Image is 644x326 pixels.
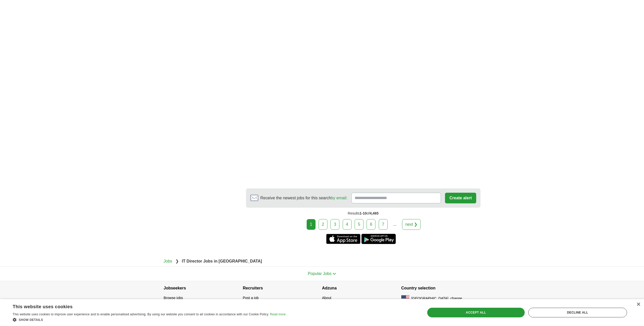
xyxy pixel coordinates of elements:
[308,271,332,276] span: Popular Jobs
[402,219,421,230] a: next ❯
[246,208,481,219] div: Results of
[19,318,43,322] span: Show details
[411,296,449,301] span: [GEOGRAPHIC_DATA]
[331,219,339,230] a: 3
[270,313,286,316] a: Read more, opens a new window
[164,259,172,263] a: Jobs
[307,219,316,230] div: 1
[13,317,286,322] div: Show details
[243,296,259,300] a: Post a job
[445,193,476,203] button: Create alert
[427,308,525,317] div: Accept all
[359,211,367,215] span: 1-10
[260,195,347,201] span: Receive the newest jobs for this search :
[379,219,388,230] a: 7
[326,234,360,244] a: Get the iPhone app
[322,296,332,300] a: About
[450,296,462,301] button: change
[333,273,336,275] img: toggle icon
[164,296,183,300] a: Browse jobs
[367,219,375,230] a: 6
[636,303,640,306] div: Close
[319,219,327,230] a: 2
[331,196,346,200] a: by email
[182,259,262,263] strong: IT Director Jobs in [GEOGRAPHIC_DATA]
[401,295,409,301] img: US flag
[528,308,627,317] div: Decline all
[401,281,481,295] h4: Country selection
[390,219,400,230] div: ...
[175,259,179,263] span: ❯
[370,211,378,215] span: 4,465
[343,219,352,230] a: 4
[13,313,269,316] span: This website uses cookies to improve user experience and to enable personalised advertising. By u...
[361,234,396,244] a: Get the Android app
[355,219,364,230] a: 5
[13,302,273,310] div: This website uses cookies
